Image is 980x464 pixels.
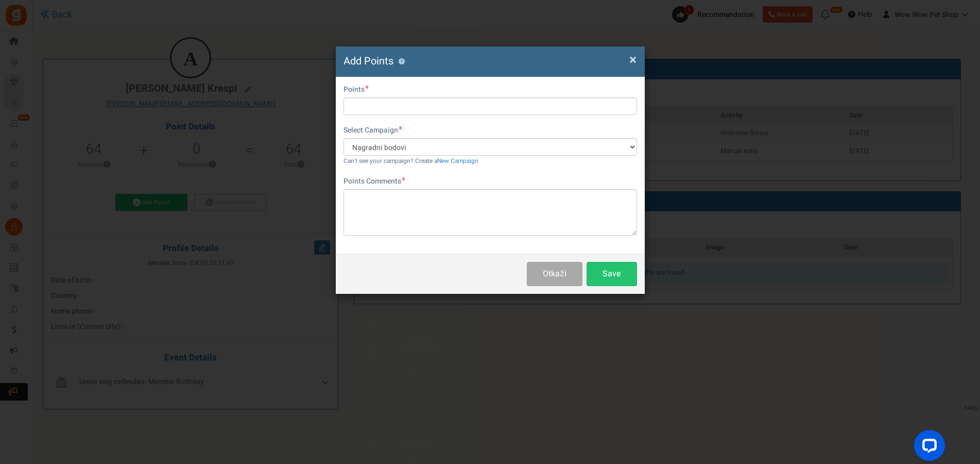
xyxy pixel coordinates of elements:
[343,85,369,95] label: Points
[399,58,405,65] button: ?
[343,157,478,165] small: Can't see your campaign? Create a
[587,262,637,286] button: Save
[527,262,582,286] button: Otkaži
[437,157,478,165] a: New Campaign
[343,176,405,187] label: Points Comments
[629,50,637,70] span: ×
[343,54,393,69] span: Add Points
[343,125,402,136] label: Select Campaign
